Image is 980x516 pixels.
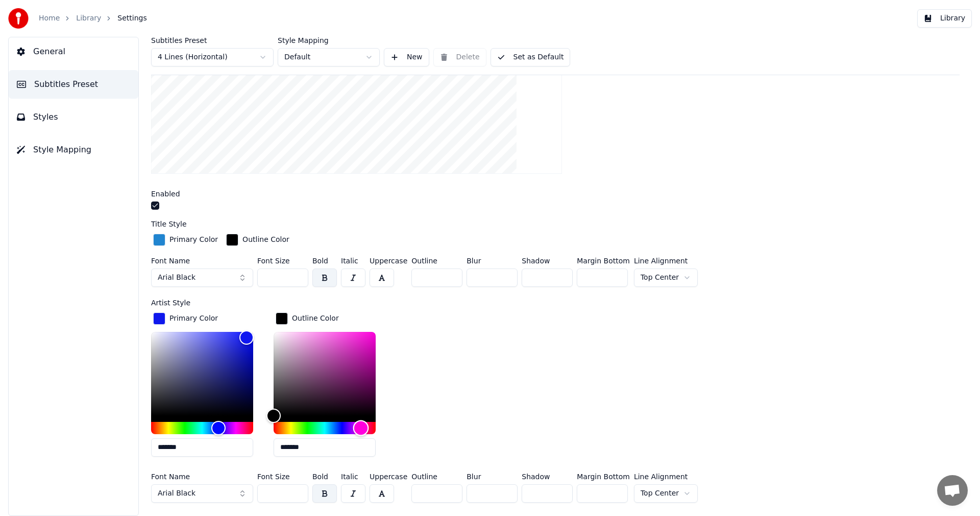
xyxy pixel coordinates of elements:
[467,257,518,264] label: Blur
[491,48,571,66] button: Set as Default
[9,103,138,131] button: Styles
[151,473,253,480] label: Font Name
[242,235,289,245] div: Outline Color
[151,422,253,434] div: Hue
[341,257,365,264] label: Italic
[522,257,573,264] label: Shadow
[151,257,253,264] label: Font Name
[634,473,698,480] label: Line Alignment
[522,473,573,480] label: Shadow
[274,310,341,327] button: Outline Color
[151,37,274,44] label: Subtitles Preset
[384,48,429,66] button: New
[169,313,218,324] div: Primary Color
[158,273,195,283] span: Arial Black
[224,232,291,248] button: Outline Color
[33,144,91,156] span: Style Mapping
[9,136,138,164] button: Style Mapping
[33,46,65,58] span: General
[634,257,698,264] label: Line Alignment
[158,488,195,499] span: Arial Black
[467,473,518,480] label: Blur
[274,332,376,416] div: Color
[577,473,630,480] label: Margin Bottom
[917,9,972,28] button: Library
[9,37,138,66] button: General
[577,257,630,264] label: Margin Bottom
[292,313,339,324] div: Outline Color
[33,111,58,123] span: Styles
[151,220,187,228] label: Title Style
[937,475,968,506] div: Open chat
[76,13,101,24] a: Library
[151,310,220,327] button: Primary Color
[34,78,98,91] span: Subtitles Preset
[151,299,190,306] label: Artist Style
[9,70,138,99] button: Subtitles Preset
[274,422,376,434] div: Hue
[151,232,220,248] button: Primary Color
[257,257,308,264] label: Font Size
[278,37,380,44] label: Style Mapping
[151,190,180,197] label: Enabled
[411,473,462,480] label: Outline
[370,257,407,264] label: Uppercase
[411,257,462,264] label: Outline
[257,473,308,480] label: Font Size
[370,473,407,480] label: Uppercase
[8,8,29,29] img: youka
[312,473,337,480] label: Bold
[341,473,365,480] label: Italic
[39,13,147,24] nav: breadcrumb
[312,257,337,264] label: Bold
[169,235,218,245] div: Primary Color
[117,13,146,24] span: Settings
[39,13,60,24] a: Home
[151,332,253,416] div: Color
